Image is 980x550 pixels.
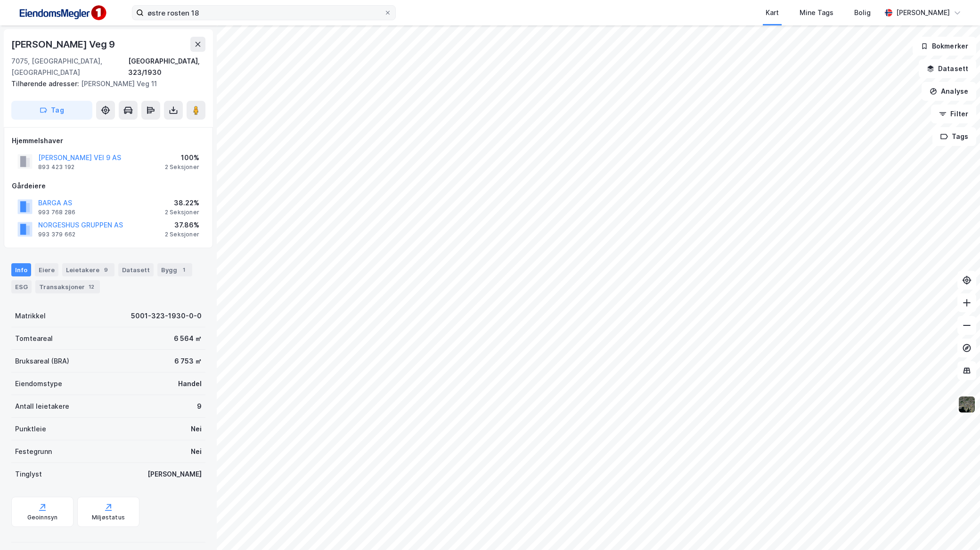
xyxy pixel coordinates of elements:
span: Tilhørende adresser: [11,80,81,88]
div: [PERSON_NAME] Veg 9 [11,37,117,52]
div: Bolig [854,7,871,18]
div: 37.86% [165,219,199,231]
div: 2 Seksjoner [165,231,199,238]
div: 5001-323-1930-0-0 [131,310,202,322]
button: Filter [931,105,976,123]
div: [GEOGRAPHIC_DATA], 323/1930 [128,56,205,78]
div: Nei [191,423,202,435]
div: 9 [197,401,202,412]
div: Transaksjoner [35,280,100,293]
div: 993 768 286 [38,209,75,216]
button: Tags [932,127,976,146]
div: Handel [178,378,202,389]
div: Bruksareal (BRA) [15,356,69,367]
input: Søk på adresse, matrikkel, gårdeiere, leietakere eller personer [144,6,384,20]
div: [PERSON_NAME] [147,469,202,480]
div: Nei [191,446,202,457]
div: Mine Tags [800,7,833,18]
div: Bygg [157,263,192,276]
div: 12 [87,282,96,291]
div: Miljøstatus [92,514,125,521]
div: Datasett [118,263,154,276]
div: 2 Seksjoner [165,163,199,171]
div: 2 Seksjoner [165,209,199,216]
button: Datasett [919,59,976,78]
button: Tag [11,101,92,120]
div: Tomteareal [15,333,53,344]
div: 9 [101,265,111,275]
div: [PERSON_NAME] Veg 11 [11,78,198,89]
button: Analyse [922,82,976,101]
div: 1 [179,265,188,275]
div: Kart [766,7,779,18]
button: Bokmerker [913,37,976,56]
div: ESG [11,280,32,293]
div: Matrikkel [15,310,46,322]
div: Eiere [35,263,58,276]
div: 993 379 662 [38,231,75,238]
div: 893 423 192 [38,163,74,171]
div: Punktleie [15,423,46,435]
div: Geoinnsyn [27,514,58,521]
div: 6 753 ㎡ [174,356,202,367]
div: 38.22% [165,197,199,209]
div: Leietakere [62,263,114,276]
div: [PERSON_NAME] [896,7,950,18]
iframe: Chat Widget [933,505,980,550]
img: F4PB6Px+NJ5v8B7XTbfpPpyloAAAAASUVORK5CYII= [15,2,109,24]
div: Eiendomstype [15,378,62,389]
div: Info [11,263,31,276]
img: 9k= [958,396,976,413]
div: 100% [165,152,199,163]
div: Festegrunn [15,446,52,457]
div: 7075, [GEOGRAPHIC_DATA], [GEOGRAPHIC_DATA] [11,56,128,78]
div: Tinglyst [15,469,42,480]
div: Gårdeiere [12,180,205,192]
div: 6 564 ㎡ [174,333,202,344]
div: Antall leietakere [15,401,69,412]
div: Kontrollprogram for chat [933,505,980,550]
div: Hjemmelshaver [12,135,205,146]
